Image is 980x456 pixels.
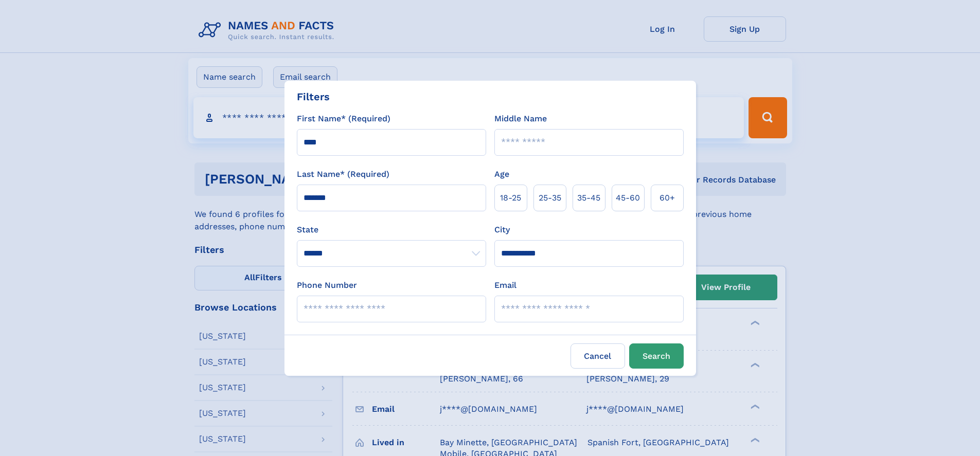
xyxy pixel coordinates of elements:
label: First Name* (Required) [297,113,390,125]
label: Last Name* (Required) [297,168,389,180]
label: Email [494,279,516,291]
span: 18‑25 [500,192,521,204]
span: 60+ [660,192,675,204]
label: City [494,224,510,236]
label: State [297,224,486,236]
span: 45‑60 [616,192,640,204]
label: Middle Name [494,113,547,125]
button: Search [629,343,684,369]
span: 25‑35 [539,192,561,204]
div: Filters [297,89,330,104]
span: 35‑45 [577,192,600,204]
label: Cancel [571,343,625,369]
label: Phone Number [297,279,357,291]
label: Age [494,168,509,180]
